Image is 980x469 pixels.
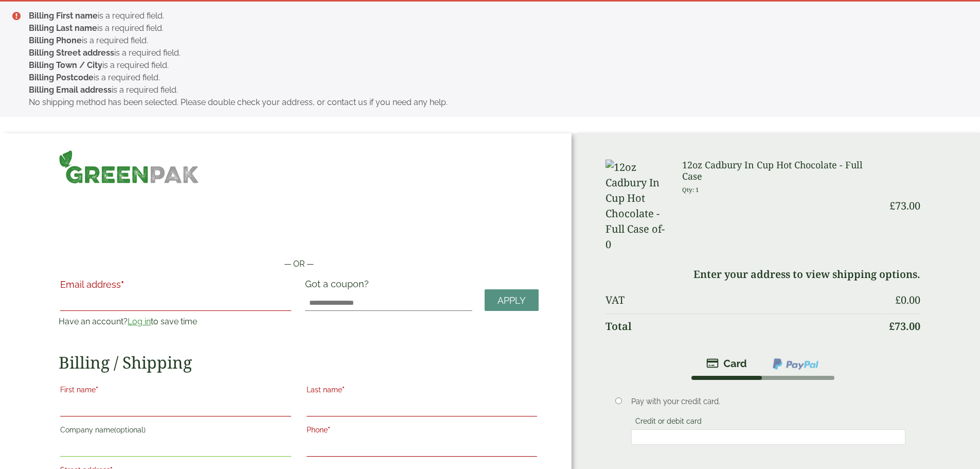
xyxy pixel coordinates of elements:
[29,96,964,109] li: No shipping method has been selected. Please double check your address, or contact us if you need...
[307,383,537,400] label: Last name
[889,199,895,213] span: £
[328,426,330,434] abbr: required
[605,262,920,287] td: Enter your address to view shipping options.
[114,426,146,434] span: (optional)
[305,279,373,294] label: Got a coupon?
[889,199,920,213] bdi: 73.00
[59,225,539,246] iframe: Secure payment button frame
[29,84,964,96] li: is a required field.
[59,316,292,328] p: Have an account? to save time
[631,417,706,428] label: Credit or debit card
[682,186,699,194] small: Qty: 1
[29,36,82,45] strong: Billing Phone
[485,289,539,311] a: Apply
[29,73,94,82] strong: Billing Postcode
[29,11,98,21] strong: Billing First name
[59,150,199,184] img: GreenPak Supplies
[29,60,102,70] strong: Billing Town / City
[605,160,670,252] img: 12oz Cadbury In Cup Hot Chocolate -Full Case of-0
[605,288,881,312] th: VAT
[682,160,881,182] h3: 12oz Cadbury In Cup Hot Chocolate - Full Case
[497,295,526,306] span: Apply
[60,280,291,294] label: Email address
[634,432,902,442] iframe: To enrich screen reader interactions, please activate Accessibility in Grammarly extension settings
[307,423,537,440] label: Phone
[605,314,881,339] th: Total
[706,357,747,370] img: stripe.png
[631,396,905,407] p: Pay with your credit card.
[29,23,97,33] strong: Billing Last name
[29,34,964,47] li: is a required field.
[895,293,901,307] span: £
[889,319,920,333] bdi: 73.00
[59,258,539,270] p: — OR —
[121,279,124,290] abbr: required
[29,85,112,95] strong: Billing Email address
[59,353,539,372] h2: Billing / Shipping
[29,47,964,59] li: is a required field.
[772,357,819,371] img: ppcp-gateway.png
[29,72,964,84] li: is a required field.
[29,48,114,58] strong: Billing Street address
[60,383,291,400] label: First name
[895,293,920,307] bdi: 0.00
[29,10,964,22] li: is a required field.
[342,386,345,394] abbr: required
[60,423,291,440] label: Company name
[889,319,895,333] span: £
[29,59,964,72] li: is a required field.
[128,317,151,326] a: Log in
[96,386,98,394] abbr: required
[29,22,964,34] li: is a required field.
